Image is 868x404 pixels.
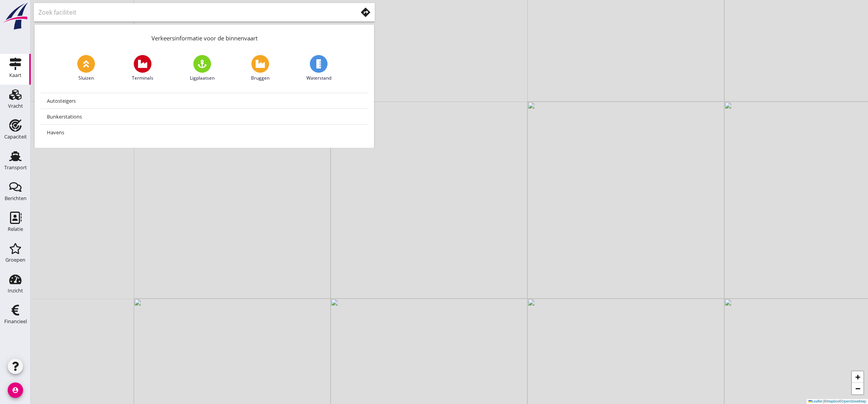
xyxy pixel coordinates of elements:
[8,382,23,398] i: account_circle
[827,399,839,403] a: Mapbox
[47,96,362,105] div: Autosteigers
[855,384,860,393] span: −
[38,6,347,18] input: Zoek faciliteit
[251,55,269,82] a: Bruggen
[5,196,27,201] div: Berichten
[2,2,29,30] img: logo-small.a267ee39.svg
[9,73,22,78] div: Kaart
[4,319,27,324] div: Financieel
[190,55,215,82] a: Ligplaatsen
[855,372,860,382] span: +
[132,55,153,82] a: Terminals
[852,371,863,383] a: Zoom in
[47,112,362,121] div: Bunkerstations
[8,227,23,232] div: Relatie
[808,399,822,403] a: Leaflet
[78,75,94,82] span: Sluizen
[306,55,331,82] a: Waterstand
[35,25,374,49] div: Verkeersinformatie voor de binnenvaart
[251,75,269,82] span: Bruggen
[47,128,362,137] div: Havens
[8,288,23,293] div: Inzicht
[823,399,824,403] span: |
[306,75,331,82] span: Waterstand
[190,75,215,82] span: Ligplaatsen
[852,383,863,394] a: Zoom out
[841,399,866,403] a: OpenStreetMap
[77,55,95,82] a: Sluizen
[8,104,23,109] div: Vracht
[132,75,153,82] span: Terminals
[4,165,27,170] div: Transport
[5,257,25,262] div: Groepen
[806,399,868,404] div: © ©
[4,134,27,139] div: Capaciteit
